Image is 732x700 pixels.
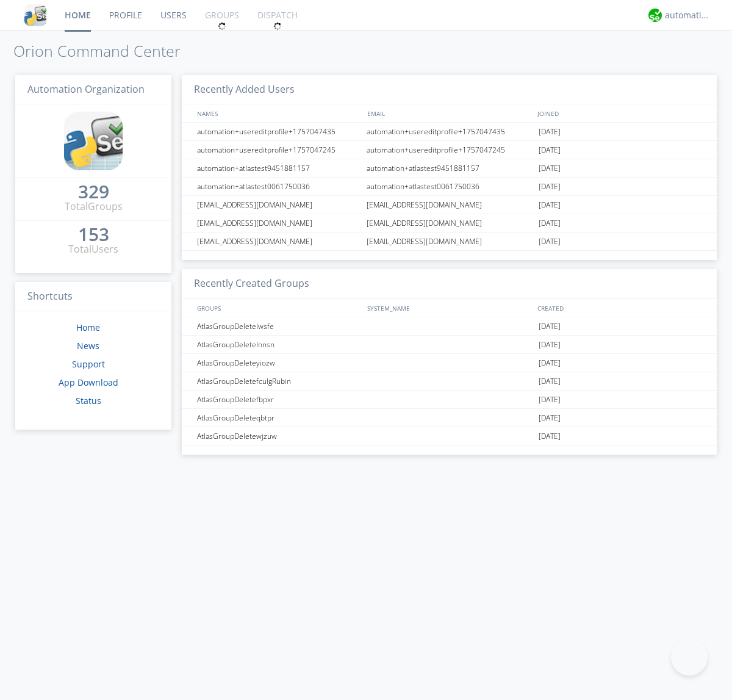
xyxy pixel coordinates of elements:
div: [EMAIL_ADDRESS][DOMAIN_NAME] [364,233,536,250]
div: AtlasGroupDeletelwsfe [194,317,363,335]
img: cddb5a64eb264b2086981ab96f4c1ba7 [64,112,123,170]
span: [DATE] [539,336,561,354]
div: [EMAIL_ADDRESS][DOMAIN_NAME] [194,214,363,232]
a: App Download [59,377,118,388]
div: AtlasGroupDeleteqbtpr [194,409,363,427]
span: [DATE] [539,178,561,196]
span: [DATE] [539,233,561,251]
div: AtlasGroupDeletefbpxr [194,391,363,408]
div: automation+atlastest9451881157 [364,159,536,177]
span: [DATE] [539,196,561,214]
div: AtlasGroupDeletewjzuw [194,427,363,445]
div: [EMAIL_ADDRESS][DOMAIN_NAME] [364,214,536,232]
a: AtlasGroupDeletewjzuw[DATE] [182,427,717,446]
div: AtlasGroupDeleteyiozw [194,354,363,372]
a: [EMAIL_ADDRESS][DOMAIN_NAME][EMAIL_ADDRESS][DOMAIN_NAME][DATE] [182,196,717,214]
div: [EMAIL_ADDRESS][DOMAIN_NAME] [364,196,536,214]
span: [DATE] [539,159,561,178]
a: automation+atlastest9451881157automation+atlastest9451881157[DATE] [182,159,717,178]
div: AtlasGroupDeletefculgRubin [194,372,363,390]
span: [DATE] [539,354,561,372]
div: GROUPS [194,299,361,317]
div: JOINED [534,104,705,122]
a: Home [76,322,100,333]
div: 329 [78,186,109,198]
a: 153 [78,228,109,242]
span: [DATE] [539,123,561,141]
img: cddb5a64eb264b2086981ab96f4c1ba7 [24,4,46,26]
img: d2d01cd9b4174d08988066c6d424eccd [648,9,662,22]
div: automation+usereditprofile+1757047245 [364,141,536,159]
a: AtlasGroupDeletelnnsn[DATE] [182,336,717,354]
div: Total Users [68,242,118,256]
span: [DATE] [539,391,561,409]
a: AtlasGroupDeletefculgRubin[DATE] [182,372,717,391]
a: News [77,340,99,352]
div: EMAIL [364,104,534,122]
div: SYSTEM_NAME [364,299,534,317]
a: AtlasGroupDeletelwsfe[DATE] [182,317,717,336]
span: [DATE] [539,409,561,427]
h3: Recently Created Groups [182,269,717,299]
div: AtlasGroupDeletelnnsn [194,336,363,353]
div: automation+atlas [665,9,711,21]
a: AtlasGroupDeleteyiozw[DATE] [182,354,717,372]
a: Support [72,358,105,370]
img: spin.svg [218,22,226,31]
iframe: Toggle Customer Support [671,639,708,676]
div: [EMAIL_ADDRESS][DOMAIN_NAME] [194,196,363,214]
div: 153 [78,228,109,240]
span: [DATE] [539,427,561,446]
h3: Shortcuts [15,282,171,312]
a: automation+atlastest0061750036automation+atlastest0061750036[DATE] [182,178,717,196]
a: automation+usereditprofile+1757047245automation+usereditprofile+1757047245[DATE] [182,141,717,159]
a: AtlasGroupDeletefbpxr[DATE] [182,391,717,409]
div: [EMAIL_ADDRESS][DOMAIN_NAME] [194,233,363,250]
span: [DATE] [539,214,561,233]
span: Automation Organization [27,82,145,96]
div: automation+usereditprofile+1757047245 [194,141,363,159]
div: NAMES [194,104,361,122]
span: [DATE] [539,317,561,336]
div: automation+usereditprofile+1757047435 [194,123,363,140]
span: [DATE] [539,372,561,391]
div: automation+atlastest0061750036 [364,178,536,195]
div: automation+atlastest9451881157 [194,159,363,177]
div: automation+usereditprofile+1757047435 [364,123,536,140]
a: [EMAIL_ADDRESS][DOMAIN_NAME][EMAIL_ADDRESS][DOMAIN_NAME][DATE] [182,214,717,233]
img: spin.svg [273,22,282,31]
span: [DATE] [539,141,561,159]
a: [EMAIL_ADDRESS][DOMAIN_NAME][EMAIL_ADDRESS][DOMAIN_NAME][DATE] [182,233,717,251]
a: Status [76,395,101,406]
a: AtlasGroupDeleteqbtpr[DATE] [182,409,717,427]
div: CREATED [534,299,705,317]
div: Total Groups [65,200,123,214]
h3: Recently Added Users [182,75,717,105]
div: automation+atlastest0061750036 [194,178,363,195]
a: automation+usereditprofile+1757047435automation+usereditprofile+1757047435[DATE] [182,123,717,141]
a: 329 [78,186,109,200]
